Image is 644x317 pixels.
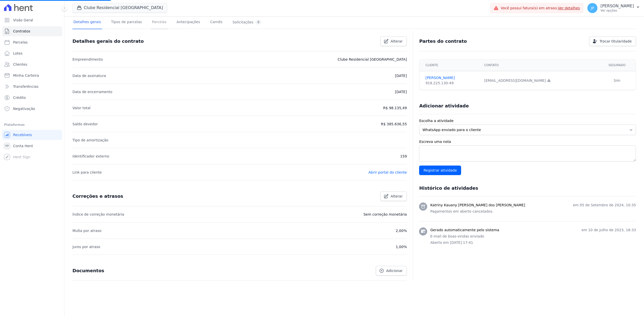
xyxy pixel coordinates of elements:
p: Clube Residencial [GEOGRAPHIC_DATA] [338,56,407,62]
span: Conta Hent [13,143,33,148]
button: JP [PERSON_NAME] Ver opções [583,1,644,15]
div: 0 [255,20,261,25]
p: [DATE] [395,73,407,79]
a: Abrir portal do cliente [369,170,407,174]
p: Pagamentos em aberto cancelados. [430,209,636,214]
span: JP [591,6,594,10]
input: Registrar atividade [419,166,461,175]
th: Segurado [598,59,636,71]
a: Alterar [380,191,407,201]
p: 159 [400,153,407,159]
div: [EMAIL_ADDRESS][DOMAIN_NAME] [484,78,595,83]
a: Adicionar [376,266,407,275]
p: em 05 de Setembro de 2024, 10:35 [573,203,636,208]
div: Solicitações [232,20,261,25]
a: Alterar [380,36,407,46]
p: 1,00% [396,244,407,250]
p: R$ 385.636,55 [381,121,407,127]
span: Trocar titularidade [599,39,632,44]
a: Conta Hent [2,141,62,151]
p: Link para cliente [72,169,102,175]
p: E-mail de boas-vindas enviado [430,234,636,239]
a: Transferências [2,82,62,92]
p: Tipo de amortização [72,137,108,143]
h3: Detalhes gerais do contrato [72,38,144,44]
p: [DATE] [395,89,407,95]
p: Data de encerramento [72,89,112,95]
h3: Gerado automaticamente pelo sistema [430,227,499,233]
span: Minha Carteira [13,73,39,78]
span: Negativação [13,106,35,111]
button: Clube Residencial [GEOGRAPHIC_DATA] [72,3,167,13]
a: Crédito [2,93,62,103]
h3: Katriny Kauany [PERSON_NAME] dos [PERSON_NAME] [430,203,525,208]
h3: Adicionar atividade [419,103,469,109]
p: Valor total [72,105,91,111]
span: Contratos [13,29,30,34]
p: Multa por atraso [72,228,101,234]
a: Contratos [2,26,62,36]
div: 918.225.130-49 [425,81,478,86]
span: Clientes [13,62,27,67]
p: Sem correção monetária [364,211,407,217]
h3: Partes do contrato [419,38,467,44]
p: Índice de correção monetária [72,211,124,217]
p: Identificador externo [72,153,109,159]
a: Tipos de parcelas [110,16,143,29]
a: Ver detalhes [558,6,580,10]
span: Crédito [13,95,26,100]
a: Negativação [2,104,62,114]
span: Adicionar [386,268,403,273]
span: Lotes [13,51,23,56]
th: Cliente [419,59,481,71]
p: Ver opções [600,9,634,13]
h3: Correções e atrasos [72,193,123,199]
a: Parcelas [2,37,62,47]
label: Escreva uma nota [419,139,636,144]
label: Escolha a atividade [419,118,636,124]
p: Aberto em [DATE] 17:41 [430,240,636,245]
p: Data de assinatura [72,73,106,79]
a: Detalhes gerais [72,16,102,29]
a: Antecipações [176,16,201,29]
a: Parcelas [151,16,168,29]
a: Carnês [209,16,223,29]
a: Visão Geral [2,15,62,25]
p: Saldo devedor [72,121,98,127]
span: Transferências [13,84,38,89]
a: Lotes [2,48,62,58]
a: Clientes [2,59,62,69]
a: [PERSON_NAME] [425,75,478,81]
span: Alterar [391,194,403,199]
div: Plataformas [4,122,60,128]
a: Recebíveis [2,130,62,140]
p: em 10 de Julho de 2023, 18:33 [581,227,636,233]
p: Empreendimento [72,56,103,62]
th: Contato [481,59,598,71]
h3: Histórico de atividades [419,185,478,191]
a: Trocar titularidade [589,36,636,46]
td: Sim [598,71,636,90]
h3: Documentos [72,268,104,274]
a: Minha Carteira [2,70,62,81]
p: Juros por atraso [72,244,100,250]
span: Alterar [391,39,403,44]
p: 2,00% [396,228,407,234]
span: Visão Geral [13,18,33,23]
span: Parcelas [13,40,28,45]
span: Recebíveis [13,132,32,137]
p: [PERSON_NAME] [600,4,634,9]
p: R$ 98.135,49 [383,105,407,111]
a: Solicitações0 [231,16,262,29]
span: Você possui fatura(s) em atraso. [501,6,580,11]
